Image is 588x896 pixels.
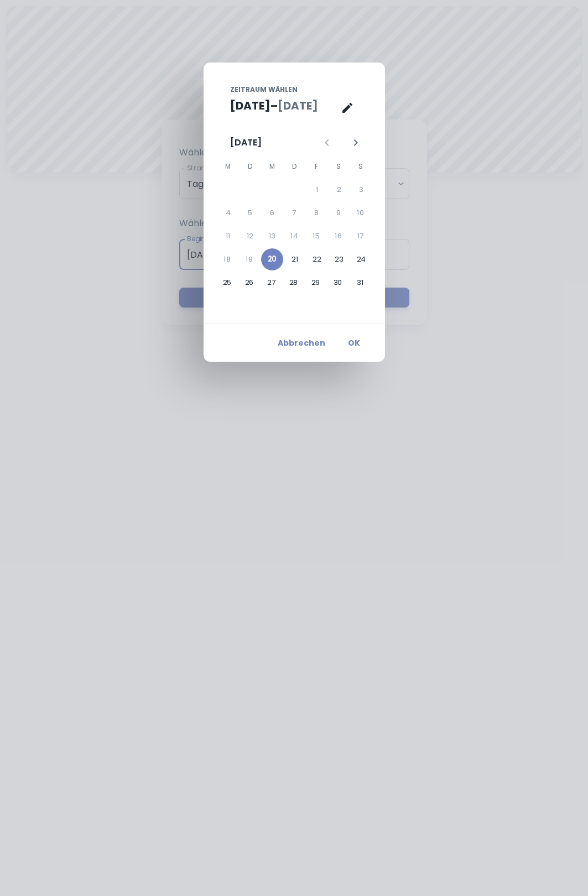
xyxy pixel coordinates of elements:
button: Nächster Monat [346,133,365,152]
button: 24 [350,248,372,270]
span: Dienstag [240,155,260,178]
span: Zeitraum wählen [230,85,298,95]
button: 27 [261,272,283,294]
button: 25 [216,272,238,294]
button: 28 [283,272,305,294]
button: 29 [305,272,327,294]
button: Abbrechen [273,333,330,353]
span: Mittwoch [262,155,282,178]
span: Donnerstag [284,155,304,178]
button: 22 [306,248,328,270]
span: Freitag [306,155,326,178]
button: [DATE] [230,97,270,114]
button: OK [336,333,372,353]
div: [DATE] [230,136,262,149]
button: 31 [349,272,371,294]
button: [DATE] [278,97,318,114]
button: 23 [328,248,350,270]
button: 20 [261,248,283,270]
button: 30 [327,272,349,294]
h5: – [270,97,278,114]
span: Sonntag [351,155,371,178]
button: 21 [284,248,306,270]
span: Montag [218,155,238,178]
button: Kalenderansicht ist geöffnet, zur Texteingabeansicht wechseln [336,97,358,119]
span: Samstag [329,155,348,178]
button: 26 [238,272,261,294]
